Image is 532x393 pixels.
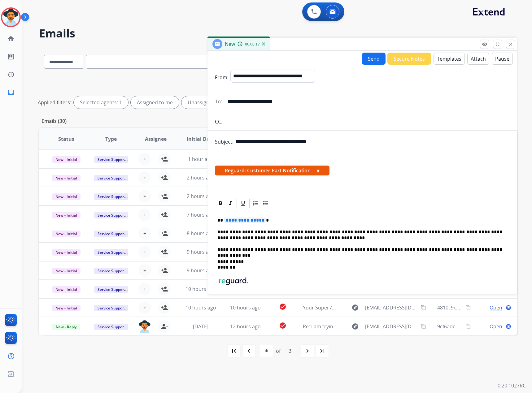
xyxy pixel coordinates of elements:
mat-icon: list_alt [7,53,15,60]
div: Bold [216,199,225,208]
p: CC: [215,118,222,125]
span: 9 hours ago [187,267,215,274]
mat-icon: person_add [161,248,168,256]
button: + [138,301,151,314]
mat-icon: close [508,41,513,47]
span: Service Support [94,268,129,274]
span: New [225,41,235,47]
img: avatar [2,9,20,26]
mat-icon: inbox [7,89,15,96]
span: Service Support [94,324,129,330]
span: 7 hours ago [187,211,215,218]
img: agent-avatar [138,320,151,333]
span: Status [58,135,74,143]
span: 10 hours ago [185,304,216,311]
mat-icon: home [7,35,15,42]
span: Service Support [94,249,129,256]
span: New - Initial [52,305,81,311]
p: 0.20.1027RC [498,382,526,389]
mat-icon: person_add [161,304,168,311]
mat-icon: check_circle [279,322,286,329]
span: Assignee [145,135,167,143]
span: Service Support [94,286,129,293]
p: Applied filters: [38,99,71,106]
span: New - Initial [52,175,81,181]
span: [DATE] [193,323,208,330]
div: Italic [226,199,235,208]
mat-icon: check_circle [279,303,286,310]
mat-icon: content_copy [465,305,471,310]
button: Secure Notes [387,53,431,65]
mat-icon: explore [351,304,359,311]
button: Send [362,53,386,65]
span: 2 hours ago [187,174,215,181]
span: Type [105,135,117,143]
span: Open [490,304,502,311]
span: 8 hours ago [187,230,215,237]
div: Selected agents: 1 [74,96,128,109]
span: New - Reply [52,324,80,330]
mat-icon: person_add [161,174,168,181]
mat-icon: last_page [319,347,326,355]
div: 3 [284,345,296,357]
mat-icon: language [506,324,511,329]
button: + [138,264,151,277]
span: New - Initial [52,249,81,256]
mat-icon: fullscreen [495,41,500,47]
mat-icon: content_copy [465,324,471,329]
span: + [143,174,146,181]
span: + [143,285,146,293]
button: + [138,283,151,295]
button: + [138,153,151,165]
mat-icon: person_add [161,155,168,163]
div: Assigned to me [131,96,179,109]
p: From: [215,74,229,81]
span: New - Initial [52,231,81,237]
button: x [317,167,320,174]
div: Ordered List [251,199,260,208]
span: Initial Date [187,135,215,143]
span: 12 hours ago [230,323,261,330]
mat-icon: person_add [161,192,168,200]
span: 9cf6adce-5f63-44a3-8931-5f1534b2cf54 [437,323,527,330]
span: + [143,192,146,200]
span: Service Support [94,212,129,218]
span: Service Support [94,175,129,181]
h2: Emails [39,27,517,40]
span: 00:00:17 [245,42,260,47]
div: of [276,347,281,355]
span: 9 hours ago [187,248,215,255]
span: 1 hour ago [188,156,213,162]
span: New - Initial [52,286,81,293]
span: Reguard: Customer Part Notification [215,166,329,175]
mat-icon: person_add [161,267,168,274]
button: + [138,209,151,221]
mat-icon: first_page [230,347,238,355]
span: Service Support [94,231,129,237]
button: Pause [492,53,513,65]
button: + [138,171,151,184]
span: New - Initial [52,193,81,200]
span: Open [490,323,502,330]
span: 10 hours ago [230,304,261,311]
p: To: [215,98,222,105]
div: Bullet List [261,199,270,208]
mat-icon: remove_red_eye [482,41,487,47]
span: + [143,267,146,274]
mat-icon: person_add [161,285,168,293]
button: Templates [434,53,465,65]
mat-icon: navigate_before [245,347,253,355]
span: Your Super73 order LI-210939 is on the way [303,304,404,311]
button: + [138,227,151,240]
mat-icon: explore [351,323,359,330]
button: Attach [467,53,489,65]
mat-icon: content_copy [421,324,426,329]
span: New - Initial [52,212,81,218]
span: 10 hours ago [185,286,216,292]
mat-icon: person_remove [161,323,168,330]
span: + [143,248,146,256]
span: Service Support [94,193,129,200]
mat-icon: person_add [161,211,168,218]
span: [EMAIL_ADDRESS][DOMAIN_NAME] [365,323,417,330]
span: New - Initial [52,268,81,274]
